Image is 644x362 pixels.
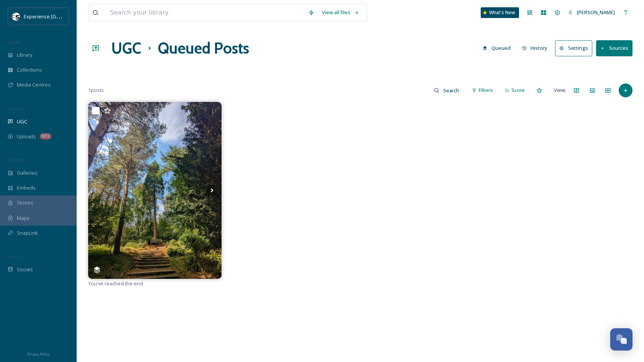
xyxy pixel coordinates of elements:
[111,37,141,60] a: UGC
[555,40,596,56] a: Settings
[17,266,33,273] span: Socials
[158,37,249,60] h1: Queued Posts
[8,254,23,260] span: SOCIALS
[17,215,30,222] span: Maps
[8,106,24,112] span: COLLECT
[479,41,518,56] a: Queued
[40,133,51,139] div: 871
[518,41,552,56] button: History
[554,87,566,94] span: View:
[17,66,42,74] span: Collections
[518,41,555,56] a: History
[8,157,25,163] span: WIDGETS
[17,81,51,88] span: Media Centres
[17,133,36,140] span: Uploads
[17,51,32,59] span: Library
[27,349,49,358] a: Privacy Policy
[12,13,20,20] img: WSCC%20ES%20Socials%20Icon%20-%20Secondary%20-%20Black.jpg
[88,102,222,279] img: We enjoyed the beautiful blue skies and the colours of the end of summer at standennt yesterday. ...
[564,5,619,20] a: [PERSON_NAME]
[17,229,38,237] span: SnapLink
[479,41,514,56] button: Queued
[88,87,104,94] span: 1 posts
[511,87,525,94] span: Score
[318,5,363,20] a: View all files
[27,352,49,357] span: Privacy Policy
[610,328,632,351] button: Open Chat
[8,39,21,45] span: MEDIA
[17,199,33,206] span: Stories
[17,184,36,192] span: Embeds
[24,13,100,20] span: Experience [GEOGRAPHIC_DATA]
[555,40,592,56] button: Settings
[577,9,615,16] span: [PERSON_NAME]
[481,7,519,18] a: What's New
[88,280,143,287] span: You've reached the end
[479,87,493,94] span: Filters
[17,169,38,177] span: Galleries
[439,83,464,98] input: Search
[17,118,27,125] span: UGC
[106,4,304,21] input: Search your library
[596,40,632,56] button: Sources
